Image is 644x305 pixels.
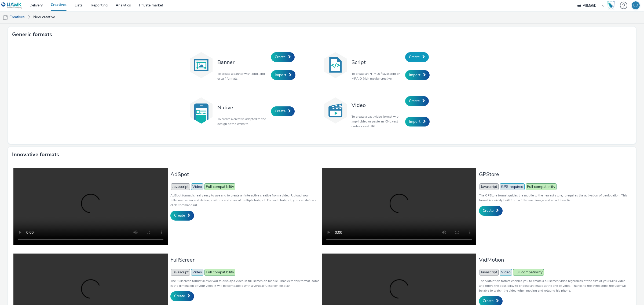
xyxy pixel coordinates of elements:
[479,256,628,263] h3: VidMotion
[322,97,349,124] img: video.svg
[3,15,8,20] img: mobile
[1,2,22,9] img: undefined Logo
[500,183,525,190] span: GPS required
[405,117,430,127] a: Import
[513,269,544,276] span: Full compatibility
[483,208,493,213] span: Create
[271,106,295,116] a: Create
[271,52,295,62] a: Create
[217,71,268,81] p: To create a banner with .png, .jpg or .gif formats.
[188,97,215,124] img: native.svg
[480,269,499,276] span: Javascript
[607,1,615,10] img: Hawk Academy
[405,96,429,106] a: Create
[409,54,420,59] span: Create
[633,1,638,9] div: LD
[352,114,402,129] p: To create a vast video format with .mp4 video or paste an XML vast code or vast URL.
[170,256,319,263] h3: FullScreen
[352,59,402,66] h3: Script
[217,117,268,126] p: To create a creative adapted to the design of the website.
[170,211,194,220] a: Create
[352,71,402,81] p: To create an HTML5 / javascript or MRAID (rich media) creative.
[405,52,429,62] a: Create
[170,291,194,301] a: Create
[170,278,319,288] p: The Fullscreen format allows you to display a video in full screen on mobile. Thanks to this form...
[171,183,190,190] span: Javascript
[174,293,185,299] span: Create
[483,298,493,303] span: Create
[275,54,286,59] span: Create
[405,70,430,80] a: Import
[170,193,319,207] p: AdSpot format is really easy to use and to create an interactive creative from a video. Upload yo...
[409,72,420,77] span: Import
[31,11,58,24] a: New creative
[12,151,59,159] h3: Innovative formats
[171,269,190,276] span: Javascript
[409,98,420,103] span: Create
[352,102,402,109] h3: Video
[204,269,235,276] span: Full compatibility
[12,31,52,39] h3: Generic formats
[188,52,215,79] img: banner.svg
[322,52,349,79] img: code.svg
[204,183,235,190] span: Full compatibility
[500,269,512,276] span: Video
[174,213,185,218] span: Create
[607,1,617,10] a: Hawk Academy
[479,193,628,203] p: The GPStore format guides the mobile to the nearest store, it requires the activation of geolocat...
[271,70,295,80] a: Import
[275,72,286,77] span: Import
[479,206,503,215] a: Create
[409,119,420,124] span: Import
[217,104,268,111] h3: Native
[217,59,268,66] h3: Banner
[480,183,499,190] span: Javascript
[479,278,628,293] p: The VidMotion format enables you to create a fullscreen video regardless of the size of your MP4 ...
[526,183,557,190] span: Full compatibility
[170,171,319,178] h3: AdSpot
[191,183,203,190] span: Video
[479,171,628,178] h3: GPStore
[275,109,286,114] span: Create
[191,269,203,276] span: Video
